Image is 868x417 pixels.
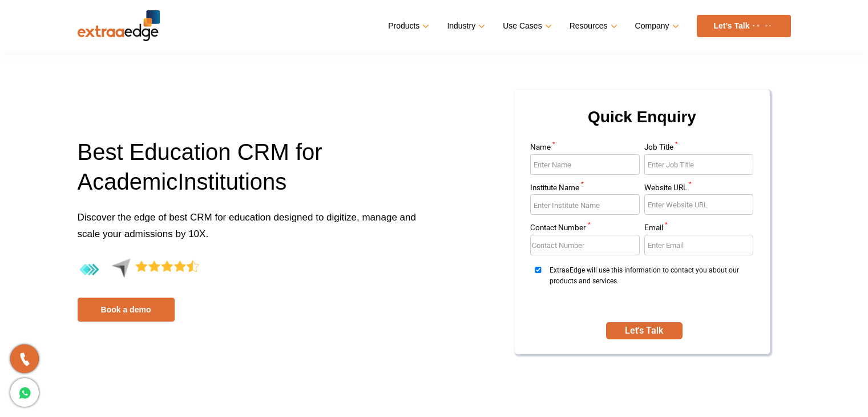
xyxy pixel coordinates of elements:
h2: Quick Enquiry [528,103,756,143]
input: Enter Job Title [644,154,754,175]
a: Resources [570,18,615,34]
button: SUBMIT [606,322,683,339]
span: ExtraaEdge will use this information to contact you about our products and services. [550,265,750,308]
input: Enter Contact Number [530,235,640,255]
h1: Best Education CRM for A I [78,137,426,209]
a: Book a demo [78,298,175,322]
label: Email [644,224,754,235]
a: Products [388,18,427,34]
img: 4.4-aggregate-rating-by-users [78,258,199,282]
span: cademic [92,169,177,194]
span: nstitutions [184,169,286,194]
a: Company [635,18,677,34]
input: Enter Name [530,154,640,175]
label: Contact Number [530,224,640,235]
a: Industry [447,18,483,34]
input: Enter Email [644,235,754,255]
span: Discover the edge of best CRM for education designed to digitize, manage and scale your admission... [78,212,416,239]
label: Institute Name [530,184,640,195]
label: Job Title [644,143,754,154]
input: Enter Institute Name [530,194,640,215]
input: ExtraaEdge will use this information to contact you about our products and services. [530,267,546,273]
a: Use Cases [503,18,549,34]
label: Website URL [644,184,754,195]
a: Let’s Talk [697,15,791,37]
label: Name [530,143,640,154]
input: Enter Website URL [644,194,754,215]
